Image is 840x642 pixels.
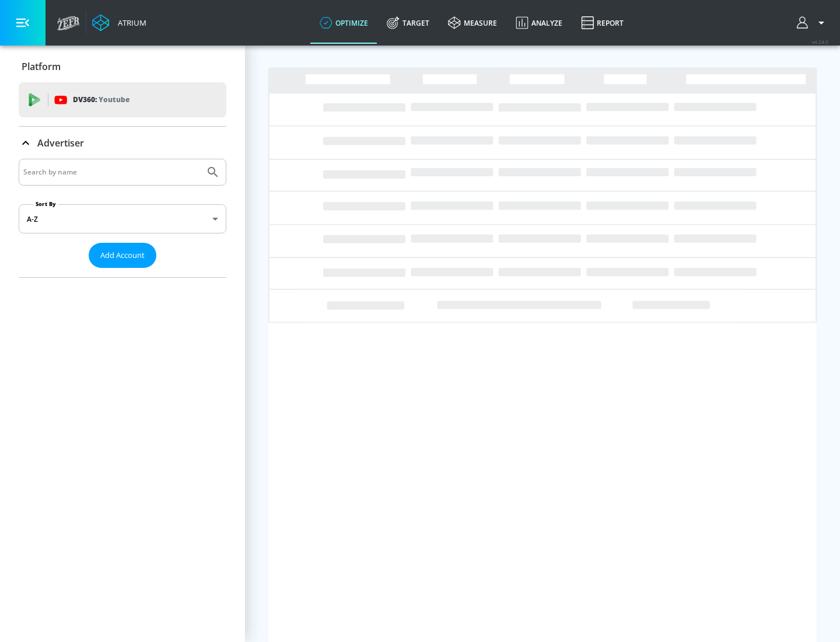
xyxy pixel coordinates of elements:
a: Atrium [92,14,146,32]
label: Sort By [33,200,58,208]
input: Search by name [23,165,200,180]
div: DV360: Youtube [19,82,226,117]
p: Advertiser [37,137,84,149]
nav: list of Advertiser [19,268,226,277]
button: Add Account [89,243,156,268]
a: Target [377,2,439,44]
div: Atrium [113,18,146,28]
div: Advertiser [19,127,226,159]
span: Add Account [100,249,145,262]
a: measure [439,2,506,44]
p: Youtube [99,93,129,106]
a: optimize [310,2,377,44]
div: Advertiser [19,159,226,277]
a: Report [572,2,633,44]
a: Analyze [506,2,572,44]
div: A-Z [19,204,226,233]
span: v 4.24.0 [812,39,828,45]
p: DV360: [73,93,129,106]
p: Platform [22,60,61,73]
div: Platform [19,50,226,83]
